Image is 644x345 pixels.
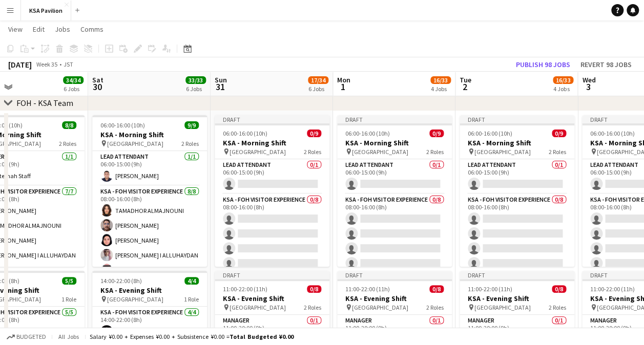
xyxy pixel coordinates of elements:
[92,130,207,139] h3: KSA - Morning Shift
[460,75,471,84] span: Tue
[16,98,73,108] div: FOH - KSA Team
[304,304,321,311] span: 2 Roles
[580,81,595,93] span: 3
[337,115,452,267] app-job-card: Draft06:00-16:00 (10h)0/9KSA - Morning Shift [GEOGRAPHIC_DATA]2 RolesLEAD ATTENDANT0/106:00-15:00...
[590,285,635,293] span: 11:00-22:00 (11h)
[215,159,329,194] app-card-role: LEAD ATTENDANT0/106:00-15:00 (9h)
[64,60,73,68] div: JST
[223,130,267,137] span: 06:00-16:00 (10h)
[16,333,46,340] span: Budgeted
[576,58,636,71] button: Revert 98 jobs
[337,194,452,333] app-card-role: KSA - FOH Visitor Experience0/808:00-16:00 (8h)
[549,304,566,311] span: 2 Roles
[552,130,566,137] span: 0/9
[59,140,76,147] span: 2 Roles
[552,285,566,293] span: 0/8
[307,285,321,293] span: 0/8
[304,148,321,156] span: 2 Roles
[345,285,390,293] span: 11:00-22:00 (11h)
[215,115,329,123] div: Draft
[215,271,329,279] div: Draft
[90,333,294,340] div: Salary ¥0.00 + Expenses ¥0.00 + Subsistence ¥0.00 =
[215,294,329,303] h3: KSA - Evening Shift
[460,159,574,194] app-card-role: LEAD ATTENDANT0/106:00-15:00 (9h)
[213,81,227,93] span: 31
[63,76,84,84] span: 34/34
[590,130,635,137] span: 06:00-16:00 (10h)
[64,85,83,93] div: 6 Jobs
[549,148,566,156] span: 2 Roles
[29,23,49,36] a: Edit
[184,277,199,285] span: 4/4
[553,85,573,93] div: 4 Jobs
[51,23,74,36] a: Jobs
[230,148,286,156] span: [GEOGRAPHIC_DATA]
[337,159,452,194] app-card-role: LEAD ATTENDANT0/106:00-15:00 (9h)
[215,138,329,147] h3: KSA - Morning Shift
[230,304,286,311] span: [GEOGRAPHIC_DATA]
[474,148,531,156] span: [GEOGRAPHIC_DATA]
[337,294,452,303] h3: KSA - Evening Shift
[429,285,444,293] span: 0/8
[429,130,444,137] span: 0/9
[56,333,81,340] span: All jobs
[553,76,573,84] span: 16/33
[468,285,512,293] span: 11:00-22:00 (11h)
[4,23,27,36] a: View
[92,186,207,325] app-card-role: KSA - FOH Visitor Experience8/808:00-16:00 (8h)TAMADHOR ALMAJNOUNI[PERSON_NAME][PERSON_NAME][PERS...
[352,148,408,156] span: [GEOGRAPHIC_DATA]
[337,138,452,147] h3: KSA - Morning Shift
[100,277,142,285] span: 14:00-22:00 (8h)
[460,294,574,303] h3: KSA - Evening Shift
[582,75,595,84] span: Wed
[460,271,574,279] div: Draft
[426,148,444,156] span: 2 Roles
[185,76,206,84] span: 33/33
[215,75,227,84] span: Sun
[8,25,23,34] span: View
[92,115,207,267] app-job-card: 06:00-16:00 (10h)9/9KSA - Morning Shift [GEOGRAPHIC_DATA]2 RolesLEAD ATTENDANT1/106:00-15:00 (9h)...
[100,121,145,129] span: 06:00-16:00 (10h)
[184,121,199,129] span: 9/9
[460,115,574,267] app-job-card: Draft06:00-16:00 (10h)0/9KSA - Morning Shift [GEOGRAPHIC_DATA]2 RolesLEAD ATTENDANT0/106:00-15:00...
[92,286,207,295] h3: KSA - Evening Shift
[5,331,48,342] button: Budgeted
[181,140,199,147] span: 2 Roles
[76,23,108,36] a: Comms
[107,295,163,303] span: [GEOGRAPHIC_DATA]
[468,130,512,137] span: 06:00-16:00 (10h)
[512,58,574,71] button: Publish 98 jobs
[458,81,471,93] span: 2
[474,304,531,311] span: [GEOGRAPHIC_DATA]
[460,194,574,333] app-card-role: KSA - FOH Visitor Experience0/808:00-16:00 (8h)
[91,81,103,93] span: 30
[431,85,450,93] div: 4 Jobs
[230,333,294,340] span: Total Budgeted ¥0.00
[215,194,329,333] app-card-role: KSA - FOH Visitor Experience0/808:00-16:00 (8h)
[62,121,76,129] span: 8/8
[337,271,452,279] div: Draft
[80,25,103,34] span: Comms
[426,304,444,311] span: 2 Roles
[92,151,207,186] app-card-role: LEAD ATTENDANT1/106:00-15:00 (9h)[PERSON_NAME]
[62,277,76,285] span: 5/5
[460,138,574,147] h3: KSA - Morning Shift
[8,59,32,70] div: [DATE]
[33,25,45,34] span: Edit
[460,115,574,123] div: Draft
[107,140,163,147] span: [GEOGRAPHIC_DATA]
[55,25,70,34] span: Jobs
[352,304,408,311] span: [GEOGRAPHIC_DATA]
[215,115,329,267] app-job-card: Draft06:00-16:00 (10h)0/9KSA - Morning Shift [GEOGRAPHIC_DATA]2 RolesLEAD ATTENDANT0/106:00-15:00...
[186,85,205,93] div: 6 Jobs
[307,130,321,137] span: 0/9
[308,85,328,93] div: 6 Jobs
[92,75,103,84] span: Sat
[337,115,452,123] div: Draft
[184,295,199,303] span: 1 Role
[61,295,76,303] span: 1 Role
